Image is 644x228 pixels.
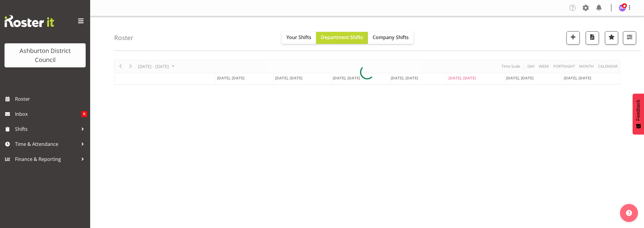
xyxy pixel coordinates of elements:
button: Highlight an important date within the roster. [605,31,618,45]
span: Shifts [15,125,78,134]
img: help-xxl-2.png [626,210,632,216]
button: Company Shifts [368,32,414,44]
span: Inbox [15,109,81,119]
span: Time & Attendance [15,140,78,149]
h4: Roster [114,34,133,41]
span: Finance & Reporting [15,155,78,164]
button: Add a new shift [566,31,580,45]
div: Ashburton District Council [11,46,80,64]
img: wendy-keepa436.jpg [619,4,626,11]
span: Department Shifts [321,34,363,41]
span: Feedback [636,100,641,121]
button: Filter Shifts [623,31,636,45]
button: Your Shifts [282,32,316,44]
span: Roster [15,94,87,103]
img: Rosterit website logo [5,15,54,27]
button: Department Shifts [316,32,368,44]
button: Download a PDF of the roster according to the set date range. [586,31,599,45]
button: Feedback - Show survey [633,94,644,134]
span: 6 [81,111,87,117]
span: Your Shifts [286,34,311,41]
span: Company Shifts [373,34,409,41]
